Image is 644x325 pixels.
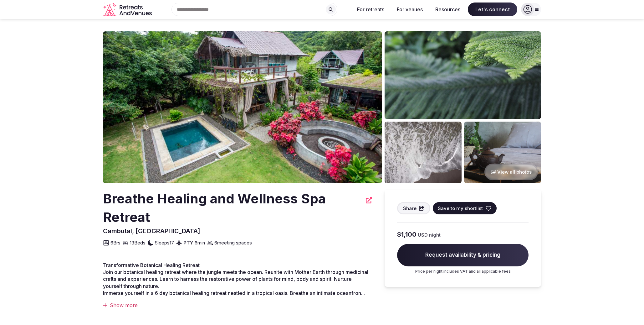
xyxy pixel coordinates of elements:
[103,190,362,227] h2: Breathe Healing and Wellness Spa Retreat
[183,240,193,246] a: PTY
[385,31,541,119] img: Venue gallery photo
[397,269,529,274] p: Price per night includes VAT and all applicable fees
[397,244,529,266] span: Request availability & pricing
[195,239,205,246] span: 6 min
[430,3,465,16] button: Resources
[103,269,368,289] span: Join our botanical healing retreat where the jungle meets the ocean. Reunite with Mother Earth th...
[110,239,120,246] span: 6 Brs
[352,3,389,16] button: For retreats
[397,230,417,239] span: $1,100
[103,31,382,183] img: Venue cover photo
[438,205,483,212] span: Save to my shortlist
[103,3,153,17] svg: Retreats and Venues company logo
[385,122,462,183] img: Venue gallery photo
[468,3,517,16] span: Let's connect
[484,164,538,180] button: View all photos
[130,239,146,246] span: 13 Beds
[214,239,252,246] span: 6 meeting spaces
[103,3,153,17] a: Visit the homepage
[103,302,372,309] div: Show more
[155,239,174,246] span: Sleeps 17
[418,232,428,238] span: USD
[433,202,497,214] button: Save to my shortlist
[464,122,541,183] img: Venue gallery photo
[392,3,428,16] button: For venues
[103,227,200,235] span: Cambutal, [GEOGRAPHIC_DATA]
[103,290,365,296] span: Immerse yourself in a 6 day botanical healing retreat nestled in a tropical oasis. Breathe an int...
[403,205,417,212] span: Share
[429,232,441,238] span: night
[103,262,200,268] span: Transformative Botanical Healing Retreat
[397,202,430,214] button: Share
